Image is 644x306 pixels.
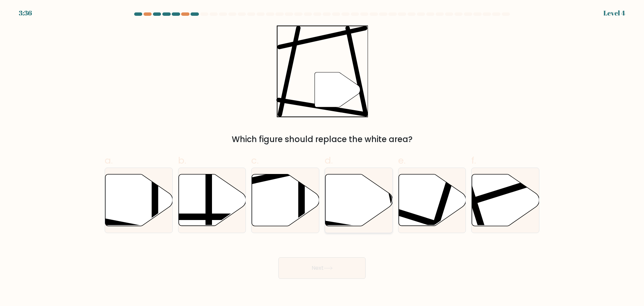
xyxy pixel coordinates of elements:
[109,133,535,145] div: Which figure should replace the white area?
[105,154,113,167] span: a.
[471,154,476,167] span: f.
[325,154,333,167] span: d.
[251,154,259,167] span: c.
[278,257,366,279] button: Next
[603,8,625,18] div: Level 4
[178,154,186,167] span: b.
[315,72,361,107] g: "
[398,154,406,167] span: e.
[19,8,32,18] div: 3:36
